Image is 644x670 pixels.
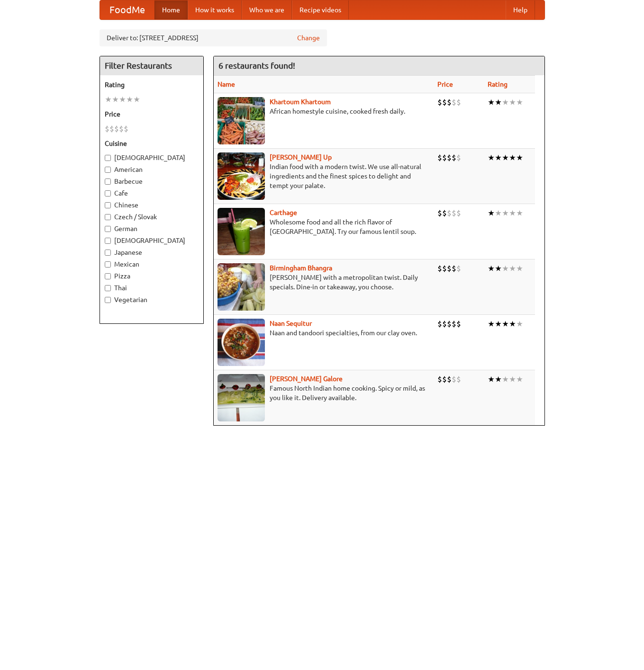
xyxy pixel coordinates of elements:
li: ★ [509,97,516,107]
label: Chinese [105,200,199,210]
input: American [105,167,111,173]
li: $ [452,97,456,107]
li: $ [456,319,461,329]
li: $ [442,263,447,274]
a: Recipe videos [292,0,349,19]
input: Mexican [105,261,111,268]
li: $ [124,124,128,134]
li: ★ [502,152,509,163]
p: African homestyle cuisine, cooked fresh daily. [218,107,430,116]
input: Thai [105,285,111,291]
input: Pizza [105,273,111,279]
a: [PERSON_NAME] Galore [270,375,343,383]
li: ★ [502,208,509,218]
li: $ [447,319,452,329]
li: ★ [488,319,495,329]
li: ★ [126,94,133,105]
label: Japanese [105,248,199,257]
li: $ [447,152,452,163]
li: ★ [509,319,516,329]
p: Indian food with a modern twist. We use all-natural ingredients and the finest spices to delight ... [218,162,430,190]
li: ★ [495,208,502,218]
label: Cafe [105,188,199,198]
li: ★ [502,374,509,384]
li: $ [437,152,442,163]
label: German [105,224,199,233]
li: ★ [495,152,502,163]
input: [DEMOGRAPHIC_DATA] [105,155,111,161]
li: ★ [488,97,495,107]
li: ★ [516,208,523,218]
li: ★ [495,97,502,107]
li: $ [442,374,447,384]
li: ★ [495,263,502,274]
a: Price [437,80,453,88]
li: ★ [488,152,495,163]
input: Cafe [105,190,111,197]
li: $ [447,208,452,218]
label: Thai [105,283,199,293]
li: ★ [133,94,140,105]
li: $ [447,263,452,274]
li: $ [452,208,456,218]
li: $ [437,97,442,107]
li: ★ [119,94,126,105]
li: $ [437,374,442,384]
li: $ [442,97,447,107]
label: [DEMOGRAPHIC_DATA] [105,236,199,245]
ng-pluralize: 6 restaurants found! [218,61,295,70]
li: $ [109,124,114,134]
li: $ [452,319,456,329]
p: Famous North Indian home cooking. Spicy or mild, as you like it. Delivery available. [218,384,430,402]
h5: Cuisine [105,139,199,148]
label: Czech / Slovak [105,212,199,222]
li: ★ [502,263,509,274]
input: [DEMOGRAPHIC_DATA] [105,238,111,244]
li: $ [437,319,442,329]
li: ★ [495,319,502,329]
li: ★ [516,263,523,274]
li: $ [452,263,456,274]
a: Change [297,33,320,43]
li: ★ [509,208,516,218]
label: [DEMOGRAPHIC_DATA] [105,153,199,162]
li: $ [452,152,456,163]
li: ★ [516,152,523,163]
li: ★ [112,94,119,105]
li: ★ [502,319,509,329]
b: Carthage [270,209,297,216]
img: khartoum.jpg [218,97,265,144]
li: ★ [509,374,516,384]
li: ★ [488,208,495,218]
li: ★ [502,97,509,107]
label: Barbecue [105,177,199,186]
input: Japanese [105,250,111,256]
a: Help [506,0,535,19]
a: Home [154,0,188,19]
h4: Filter Restaurants [100,56,203,75]
li: $ [437,208,442,218]
li: $ [456,97,461,107]
a: Naan Sequitur [270,320,312,327]
p: Naan and tandoori specialties, from our clay oven. [218,328,430,338]
a: Khartoum Khartoum [270,98,331,106]
li: $ [447,374,452,384]
li: ★ [516,319,523,329]
a: Rating [488,80,508,88]
li: $ [447,97,452,107]
label: Vegetarian [105,295,199,304]
li: ★ [105,94,112,105]
input: German [105,226,111,232]
li: $ [452,374,456,384]
img: curryup.jpg [218,152,265,200]
li: ★ [495,374,502,384]
li: $ [114,124,119,134]
li: ★ [509,263,516,274]
a: [PERSON_NAME] Up [270,153,332,161]
input: Czech / Slovak [105,214,111,220]
li: $ [456,152,461,163]
a: FoodMe [100,0,154,19]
